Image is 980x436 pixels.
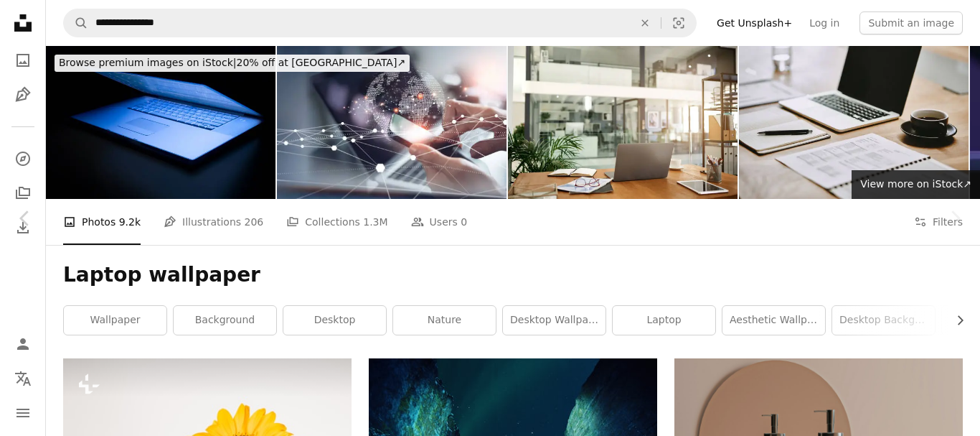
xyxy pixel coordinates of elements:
[59,57,236,68] span: Browse premium images on iStock |
[860,178,971,190] span: View more on iStock ↗
[283,306,386,335] a: desktop
[9,46,37,75] a: Photos
[9,80,37,109] a: Illustrations
[164,199,263,245] a: Illustrations 206
[64,306,166,335] a: wallpaper
[852,170,980,199] a: View more on iStock↗
[508,46,738,199] img: An organised workspace leads to more productivity
[63,9,697,37] form: Find visuals sitewide
[411,199,468,245] a: Users 0
[286,199,387,245] a: Collections 1.3M
[46,46,418,80] a: Browse premium images on iStock|20% off at [GEOGRAPHIC_DATA]↗
[245,214,264,230] span: 206
[832,306,935,335] a: desktop background
[64,9,88,37] button: Search Unsplash
[9,144,37,173] a: Explore
[63,262,963,288] h1: Laptop wallpaper
[461,214,467,230] span: 0
[363,214,387,230] span: 1.3M
[9,364,37,393] button: Language
[9,399,37,427] button: Menu
[739,46,969,199] img: Shot of a notebook and laptop in an office
[393,306,496,335] a: nature
[613,306,715,335] a: laptop
[503,306,606,335] a: desktop wallpaper
[174,306,276,335] a: background
[859,11,963,34] button: Submit an image
[9,330,37,358] a: Log in / Sign up
[914,199,963,245] button: Filters
[930,149,980,287] div: Next
[59,57,405,68] span: 20% off at [GEOGRAPHIC_DATA] ↗
[629,9,661,37] button: Clear
[708,11,801,34] a: Get Unsplash+
[722,306,825,335] a: aesthetic wallpaper
[801,11,848,34] a: Log in
[277,46,507,199] img: Digital technology, internet network connection, big data, digital marketing IoT internet of thin...
[46,46,275,199] img: Technology Series
[947,306,963,335] button: scroll list to the right
[661,9,696,37] button: Visual search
